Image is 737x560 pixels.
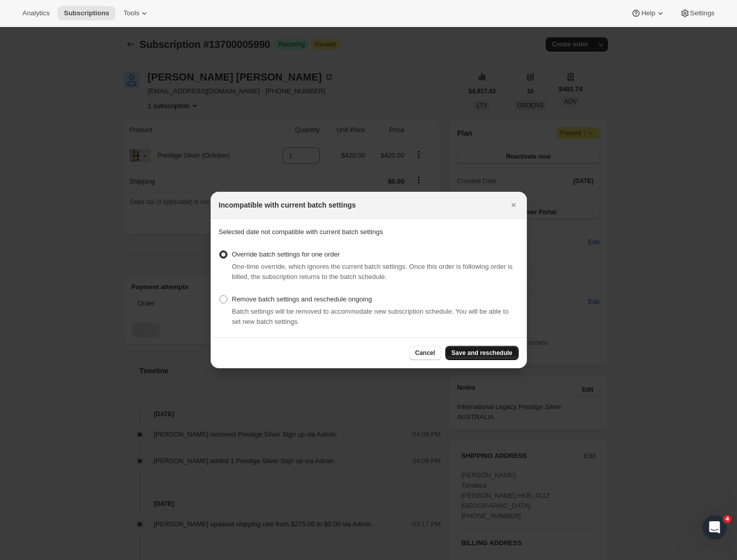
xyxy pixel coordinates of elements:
button: Subscriptions [58,6,115,20]
span: Override batch settings for one order [232,250,340,258]
span: 4 [723,515,731,523]
span: Cancel [415,349,435,357]
button: Tools [117,6,156,20]
span: One-time override, which ignores the current batch settings. Once this order is following order i... [232,263,513,281]
button: Settings [674,6,721,20]
button: Cancel [409,346,441,360]
button: Close [506,198,521,212]
span: Analytics [22,9,49,17]
span: Remove batch settings and reschedule ongoing [232,295,372,303]
span: Tools [123,9,139,17]
span: Batch settings will be removed to accommodate new subscription schedule. You will be able to set ... [232,308,509,325]
span: Save and reschedule [451,349,512,357]
span: Selected date not compatible with current batch settings [219,228,383,236]
span: Settings [690,9,715,17]
h2: Incompatible with current batch settings [219,200,356,210]
span: Subscriptions [64,9,109,17]
span: Help [641,9,655,17]
button: Help [625,6,671,20]
iframe: Intercom live chat [702,515,727,540]
button: Analytics [16,6,56,20]
button: Save and reschedule [445,346,518,360]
